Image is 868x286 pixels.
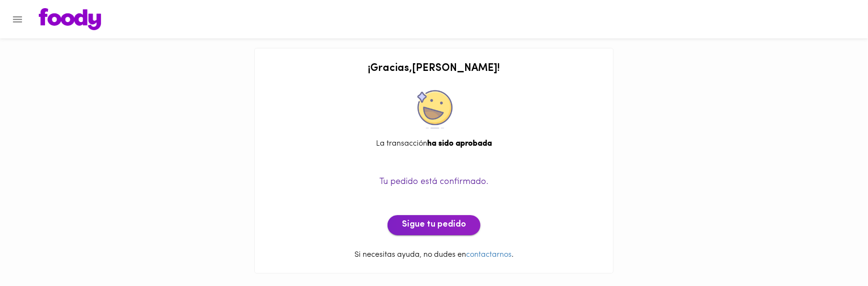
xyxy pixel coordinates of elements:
a: contactarnos [466,251,512,259]
button: Sigue tu pedido [388,215,480,235]
b: ha sido aprobada [427,140,492,148]
div: La transacción [264,138,604,149]
button: Menu [6,8,29,31]
iframe: Messagebird Livechat Widget [812,230,858,276]
img: logo.png [39,8,101,30]
img: approved.png [415,90,453,129]
p: Si necesitas ayuda, no dudes en . [264,250,604,261]
h2: ¡ Gracias , [PERSON_NAME] ! [264,63,604,74]
span: Tu pedido está confirmado. [379,178,489,186]
span: Sigue tu pedido [402,220,466,230]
